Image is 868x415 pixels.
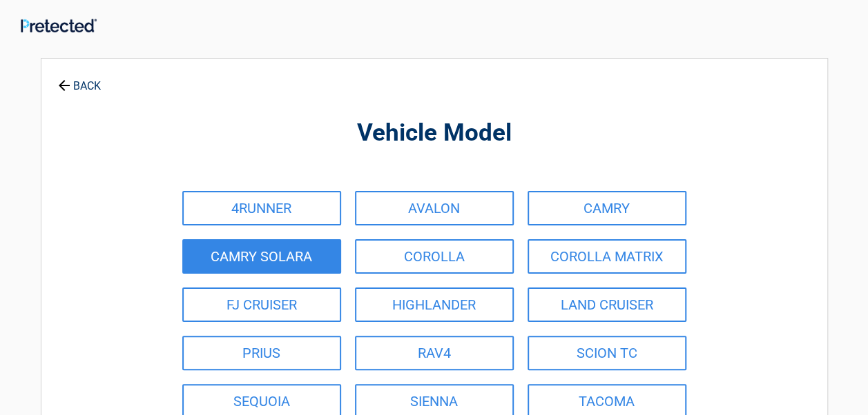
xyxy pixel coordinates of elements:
[528,336,686,370] a: SCION TC
[528,191,686,225] a: CAMRY
[355,191,514,225] a: AVALON
[355,336,514,370] a: RAV4
[528,239,686,274] a: COROLLA MATRIX
[528,287,686,322] a: LAND CRUISER
[21,19,97,32] img: Main Logo
[355,287,514,322] a: HIGHLANDER
[117,117,751,150] h2: Vehicle Model
[182,287,341,322] a: FJ CRUISER
[182,191,341,225] a: 4RUNNER
[182,239,341,274] a: CAMRY SOLARA
[182,336,341,370] a: PRIUS
[355,239,514,274] a: COROLLA
[55,68,104,92] a: BACK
